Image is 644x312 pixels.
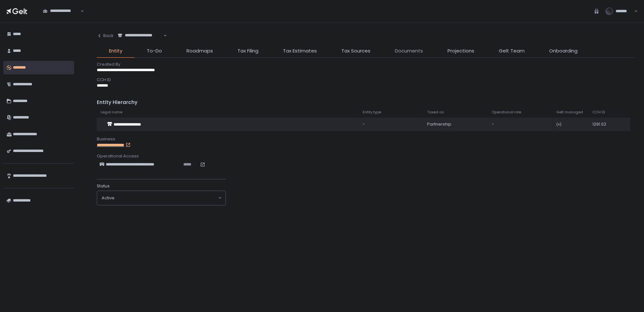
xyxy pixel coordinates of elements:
div: Entity Hierarchy [97,99,635,106]
div: Search for option [39,5,84,18]
span: active [102,195,115,201]
span: Tax Filing [237,47,258,55]
div: Business [97,136,635,142]
div: 1291.02 [592,121,613,127]
span: CCH ID [592,110,605,115]
div: Search for option [97,191,226,205]
span: Gelt Team [499,47,525,55]
button: Back [97,29,114,42]
span: Entity type [363,110,381,115]
span: Status [97,183,110,189]
span: Tax Estimates [283,47,317,55]
span: Gelt managed [556,110,583,115]
span: Onboarding [549,47,578,55]
input: Search for option [118,38,163,45]
div: - [363,121,419,127]
span: Documents [395,47,423,55]
span: Roadmaps [186,47,213,55]
div: - [492,121,548,127]
span: Tax Sources [341,47,370,55]
span: Entity [109,47,122,55]
div: Operational Access [97,153,635,159]
span: Operational role [492,110,521,115]
span: Projections [448,47,474,55]
span: Taxed as [427,110,444,115]
div: Search for option [114,29,167,42]
span: To-Do [147,47,162,55]
div: Back [97,33,114,39]
div: Created By [97,61,635,67]
input: Search for option [115,195,218,201]
div: Partnership [427,121,484,127]
span: Legal name [101,110,122,115]
div: CCH ID [97,77,635,83]
input: Search for option [43,14,80,20]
